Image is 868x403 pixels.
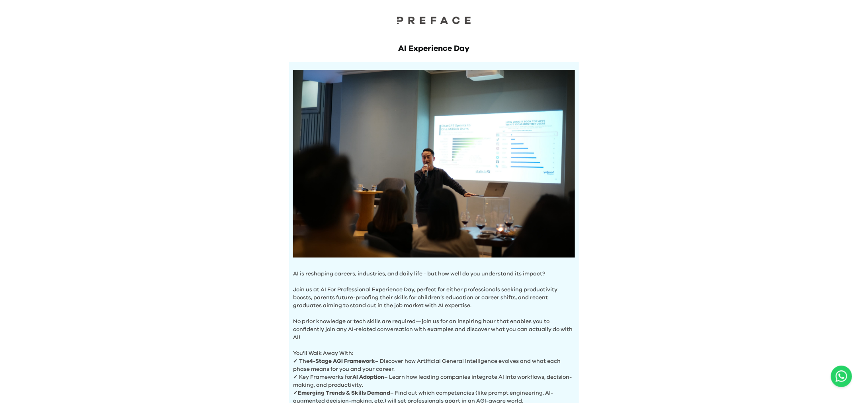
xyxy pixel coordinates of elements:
[298,390,390,396] b: Emerging Trends & Skills Demand
[293,70,575,258] img: Hero Image
[293,270,575,278] p: AI is reshaping careers, industries, and daily life - but how well do you understand its impact?
[394,16,474,24] img: Preface Logo
[352,374,384,380] b: AI Adoption
[293,310,575,341] p: No prior knowledge or tech skills are required—join us for an inspiring hour that enables you to ...
[289,43,579,54] h1: AI Experience Day
[293,341,575,357] p: You'll Walk Away With:
[293,357,575,373] p: ✔ The – Discover how Artificial General Intelligence evolves and what each phase means for you an...
[309,358,375,364] b: 4-Stage AGI Framework
[831,366,852,387] button: Open WhatsApp chat
[394,16,474,27] a: Preface Logo
[293,373,575,389] p: ✔ Key Frameworks for – Learn how leading companies integrate AI into workflows, decision-making, ...
[831,366,852,387] a: Chat with us on WhatsApp
[293,278,575,310] p: Join us at AI For Professional Experience Day, perfect for either professionals seeking productiv...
